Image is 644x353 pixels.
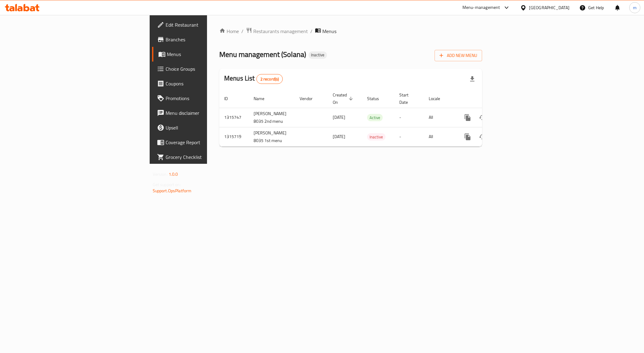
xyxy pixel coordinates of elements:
[367,133,385,141] div: Inactive
[152,47,257,62] a: Menus
[424,127,455,146] td: All
[256,74,283,84] div: Total records count
[166,153,252,161] span: Grocery Checklist
[475,130,490,144] button: Change Status
[460,130,475,144] button: more
[529,4,569,11] div: [GEOGRAPHIC_DATA]
[167,51,252,58] span: Menus
[166,65,252,73] span: Choice Groups
[153,187,192,195] a: Support.OpsPlatform
[166,36,252,43] span: Branches
[152,135,257,150] a: Coverage Report
[429,95,448,102] span: Locale
[166,80,252,87] span: Coupons
[309,52,327,58] span: Inactive
[333,91,355,106] span: Created On
[455,89,524,108] th: Actions
[246,27,308,35] a: Restaurants management
[333,113,345,121] span: [DATE]
[224,95,236,102] span: ID
[394,108,424,127] td: -
[253,28,308,35] span: Restaurants management
[399,91,416,106] span: Start Date
[249,127,295,146] td: [PERSON_NAME] 8035 1st menu
[224,74,283,84] h2: Menus List
[152,91,257,106] a: Promotions
[367,95,387,102] span: Status
[367,114,383,121] div: Active
[475,110,490,125] button: Change Status
[439,52,477,59] span: Add New Menu
[462,4,500,11] div: Menu-management
[166,21,252,28] span: Edit Restaurant
[152,150,257,164] a: Grocery Checklist
[367,114,383,121] span: Active
[166,139,252,146] span: Coverage Report
[152,62,257,76] a: Choice Groups
[310,28,312,35] li: /
[435,50,482,61] button: Add New Menu
[152,32,257,47] a: Branches
[257,76,283,82] span: 2 record(s)
[394,127,424,146] td: -
[166,95,252,102] span: Promotions
[333,133,345,141] span: [DATE]
[152,120,257,135] a: Upsell
[367,133,385,141] span: Inactive
[166,124,252,131] span: Upsell
[152,106,257,120] a: Menu disclaimer
[254,95,272,102] span: Name
[219,47,306,61] span: Menu management ( Solana )
[219,27,482,35] nav: breadcrumb
[424,108,455,127] td: All
[152,76,257,91] a: Coupons
[166,109,252,117] span: Menu disclaimer
[633,4,637,11] span: m
[300,95,320,102] span: Vendor
[460,110,475,125] button: more
[153,170,168,178] span: Version:
[169,170,178,178] span: 1.0.0
[249,108,295,127] td: [PERSON_NAME] 8035 2nd menu
[322,28,336,35] span: Menus
[152,17,257,32] a: Edit Restaurant
[309,51,327,59] div: Inactive
[219,89,524,147] table: enhanced table
[153,181,181,189] span: Get support on:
